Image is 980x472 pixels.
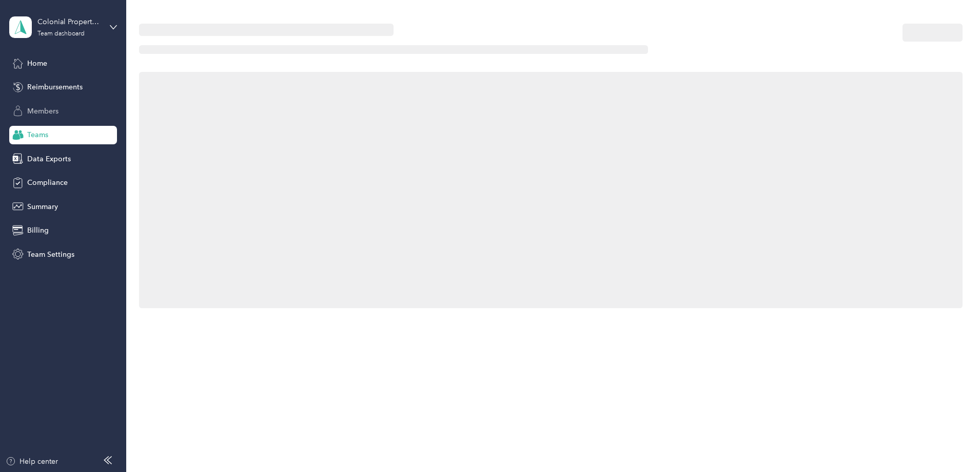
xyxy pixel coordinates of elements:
button: Help center [6,456,58,467]
div: Colonial Property Management [37,16,102,27]
span: Compliance [27,177,68,188]
span: Team Settings [27,249,74,260]
span: Home [27,58,47,69]
span: Teams [27,129,48,140]
span: Billing [27,225,49,236]
span: Reimbursements [27,82,83,92]
iframe: Everlance-gr Chat Button Frame [923,414,980,472]
div: Team dashboard [37,31,85,37]
span: Members [27,106,58,117]
span: Summary [27,201,58,212]
span: Data Exports [27,154,71,164]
